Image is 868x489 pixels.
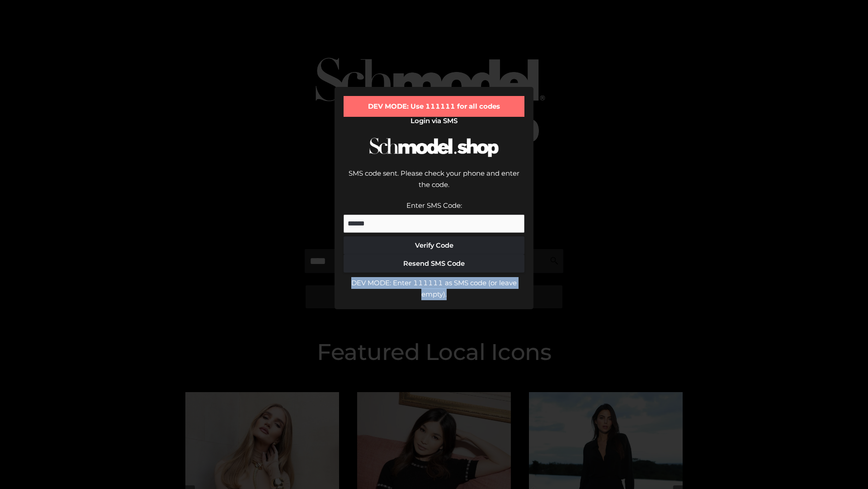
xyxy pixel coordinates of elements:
label: Enter SMS Code: [406,201,462,210]
img: Schmodel Logo [366,129,502,165]
h2: Login via SMS [344,117,524,125]
button: Verify Code [344,236,524,254]
div: DEV MODE: Enter 111111 as SMS code (or leave empty). [344,277,524,300]
div: SMS code sent. Please check your phone and enter the code. [344,168,524,200]
div: DEV MODE: Use 111111 for all codes [344,96,524,117]
button: Resend SMS Code [344,254,524,273]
